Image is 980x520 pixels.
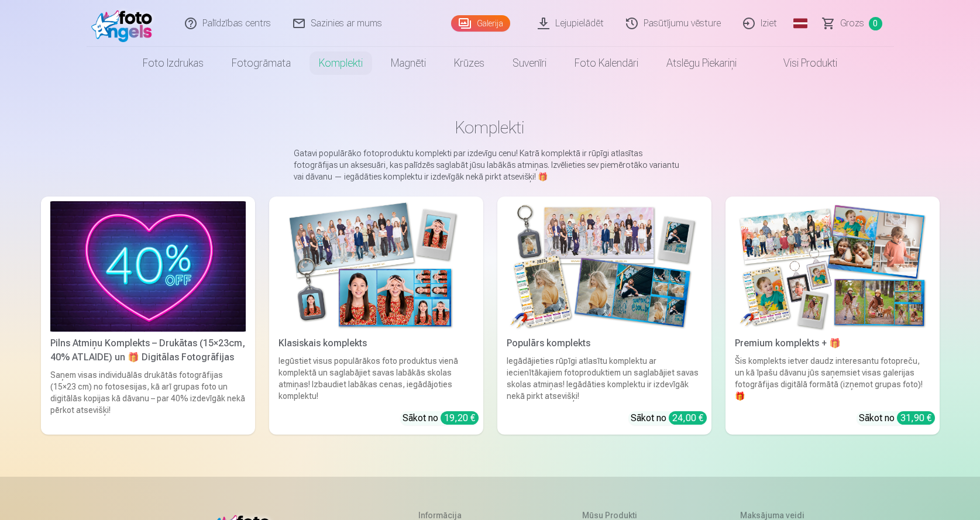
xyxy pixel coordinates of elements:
[507,201,702,332] img: Populārs komplekts
[502,355,707,402] div: Iegādājieties rūpīgi atlasītu komplektu ar iecienītākajiem fotoproduktiem un saglabājiet savas sk...
[440,47,498,80] a: Krūzes
[91,5,159,42] img: /fa1
[377,47,440,80] a: Magnēti
[669,411,707,425] div: 24,00 €
[274,355,479,402] div: Iegūstiet visus populārākos foto produktus vienā komplektā un saglabājiet savas labākās skolas at...
[294,147,687,182] p: Gatavi populārāko fotoproduktu komplekti par izdevīgu cenu! Katrā komplektā ir rūpīgi atlasītas f...
[305,47,377,80] a: Komplekti
[561,47,652,80] a: Foto kalendāri
[274,336,479,350] div: Klasiskais komplekts
[129,47,218,80] a: Foto izdrukas
[218,47,305,80] a: Fotogrāmata
[840,16,864,30] span: Grozs
[869,17,882,30] span: 0
[46,369,250,430] div: Saņem visas individuālās drukātās fotogrāfijas (15×23 cm) no fotosesijas, kā arī grupas foto un d...
[751,47,851,80] a: Visi produkti
[498,47,561,80] a: Suvenīri
[897,411,935,425] div: 31,90 €
[451,15,510,32] a: Galerija
[631,411,707,425] div: Sākot no
[278,201,474,332] img: Klasiskais komplekts
[725,197,940,435] a: Premium komplekts + 🎁 Premium komplekts + 🎁Šis komplekts ietver daudz interesantu fotopreču, un k...
[41,197,255,435] a: Pilns Atmiņu Komplekts – Drukātas (15×23cm, 40% ATLAIDE) un 🎁 Digitālas Fotogrāfijas Pilns Atmiņu...
[652,47,751,80] a: Atslēgu piekariņi
[50,201,246,332] img: Pilns Atmiņu Komplekts – Drukātas (15×23cm, 40% ATLAIDE) un 🎁 Digitālas Fotogrāfijas
[46,336,250,364] div: Pilns Atmiņu Komplekts – Drukātas (15×23cm, 40% ATLAIDE) un 🎁 Digitālas Fotogrāfijas
[730,355,935,402] div: Šis komplekts ietver daudz interesantu fotopreču, un kā īpašu dāvanu jūs saņemsiet visas galerija...
[497,197,711,435] a: Populārs komplektsPopulārs komplektsIegādājieties rūpīgi atlasītu komplektu ar iecienītākajiem fo...
[502,336,707,350] div: Populārs komplekts
[269,197,483,435] a: Klasiskais komplektsKlasiskais komplektsIegūstiet visus populārākos foto produktus vienā komplekt...
[403,411,479,425] div: Sākot no
[735,201,930,332] img: Premium komplekts + 🎁
[730,336,935,350] div: Premium komplekts + 🎁
[50,117,930,138] h1: Komplekti
[859,411,935,425] div: Sākot no
[441,411,479,425] div: 19,20 €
